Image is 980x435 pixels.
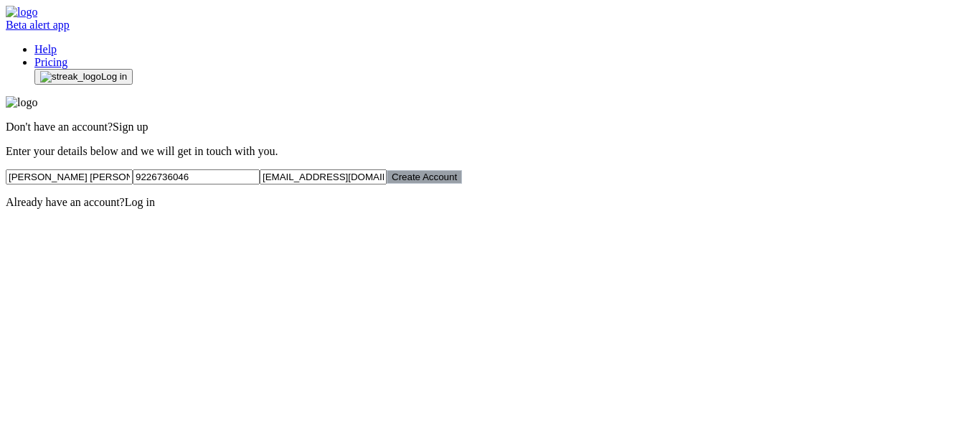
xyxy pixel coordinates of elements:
button: Create Account [387,170,462,184]
a: Pricing [34,56,67,68]
p: Enter your details below and we will get in touch with you. [6,145,974,158]
span: Don't have an account? [6,121,113,133]
span: Log in [101,71,127,83]
input: Full Name [6,169,133,184]
a: Help [34,43,57,55]
input: Mobile Number [133,169,260,184]
span: Beta alert app [6,19,70,31]
a: logoBeta alert app [6,19,974,32]
img: streak_logo [40,71,101,83]
p: Sign up [6,121,974,134]
p: Already have an account? [6,196,974,209]
span: Log in [125,196,155,208]
button: streak_logoLog in [34,69,133,85]
img: logo [6,6,37,19]
input: Email [260,169,387,184]
img: logo [6,96,37,109]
